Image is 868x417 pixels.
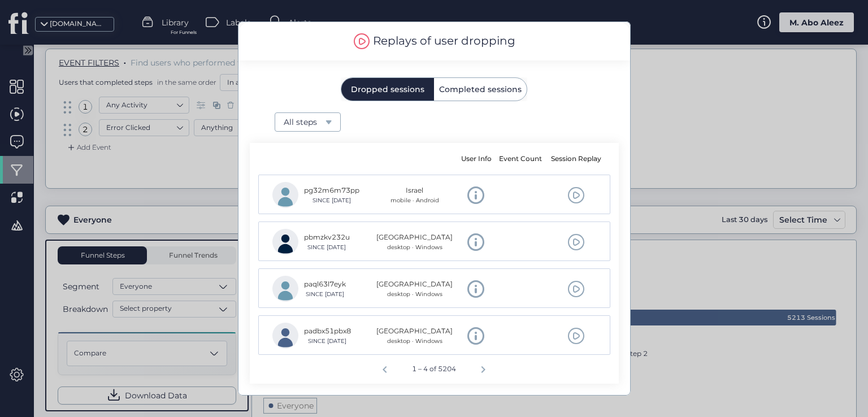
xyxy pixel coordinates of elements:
[351,85,424,93] span: Dropped sessions
[376,232,453,243] div: [GEOGRAPHIC_DATA]
[304,290,346,299] div: SINCE [DATE]
[284,116,325,128] div: All steps
[459,143,494,175] mat-header-cell: User Info
[390,196,439,205] div: mobile · Android
[374,357,396,379] button: Previous page
[439,85,522,93] span: Completed sessions
[494,143,546,175] mat-header-cell: Event Count
[472,357,494,379] button: Next page
[546,143,610,175] mat-header-cell: Session Replay
[304,326,351,337] div: padbx51pbx8
[304,337,351,346] div: SINCE [DATE]
[407,359,461,379] div: 1 – 4 of 5204
[304,243,350,252] div: SINCE [DATE]
[304,232,350,243] div: pbmzkv232u
[304,185,359,196] div: pg32m6m73pp
[376,337,453,346] div: desktop · Windows
[304,279,346,290] div: paql63l7eyk
[376,290,453,299] div: desktop · Windows
[373,32,515,50] div: Replays of user dropping
[304,196,359,205] div: SINCE [DATE]
[376,243,453,252] div: desktop · Windows
[376,279,453,290] div: [GEOGRAPHIC_DATA]
[376,326,453,337] div: [GEOGRAPHIC_DATA]
[390,185,439,196] div: Israel
[275,112,341,132] button: All steps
